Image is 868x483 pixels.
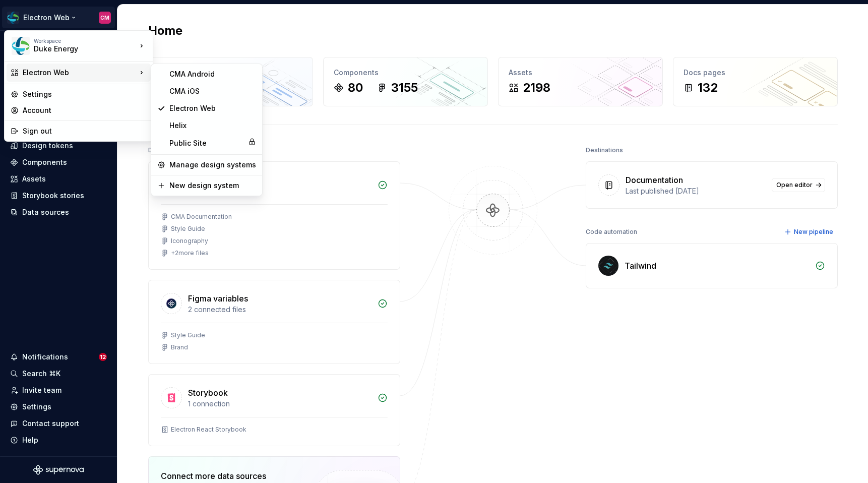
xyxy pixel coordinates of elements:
div: Helix [169,120,256,131]
div: Manage design systems [169,160,256,170]
div: Public Site [169,138,244,148]
div: Workspace [34,38,137,44]
div: CMA Android [169,69,256,79]
img: f6f21888-ac52-4431-a6ea-009a12e2bf23.png [12,37,30,55]
div: Electron Web [23,68,137,78]
div: Account [23,105,147,115]
div: CMA iOS [169,86,256,96]
div: Duke Energy [34,44,119,54]
div: Electron Web [169,103,256,113]
div: Settings [23,89,147,99]
div: New design system [169,180,256,191]
div: Sign out [23,126,147,136]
